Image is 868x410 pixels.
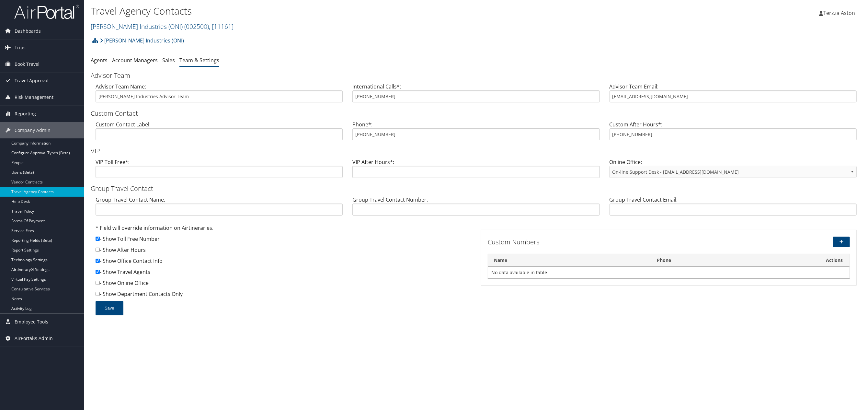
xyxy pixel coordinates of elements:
[488,254,651,267] th: Name: activate to sort column descending
[96,301,123,315] button: Save
[15,73,49,89] span: Travel Approval
[605,83,862,108] div: Advisor Team Email:
[488,267,850,278] td: No data available in table
[488,238,727,247] h3: Custom Numbers
[96,235,471,246] div: - Show Toll Free Number
[605,158,862,183] div: Online Office:
[605,121,862,146] div: Custom After Hours*:
[100,34,184,47] a: [PERSON_NAME] Industries (ONI)
[209,22,234,31] span: , [ 11161 ]
[819,3,862,23] a: Terzza Aston
[184,22,209,31] span: ( 002500 )
[91,71,862,80] h3: Advisor Team
[823,9,855,17] span: Terzza Aston
[112,57,158,64] a: Account Managers
[91,184,862,193] h3: Group Travel Contact
[15,23,41,39] span: Dashboards
[605,196,862,221] div: Group Travel Contact Email:
[91,158,348,183] div: VIP Toll Free*:
[96,268,471,279] div: - Show Travel Agents
[15,314,48,330] span: Employee Tools
[651,254,819,267] th: Phone: activate to sort column ascending
[91,121,348,146] div: Custom Contact Label:
[96,257,471,268] div: - Show Office Contact Info
[96,246,471,257] div: - Show After Hours
[15,56,40,72] span: Book Travel
[96,279,471,290] div: - Show Online Office
[15,106,36,122] span: Reporting
[15,89,53,105] span: Risk Management
[15,330,53,346] span: AirPortal® Admin
[14,4,79,19] img: airportal-logo.png
[15,40,26,56] span: Trips
[91,22,234,31] a: [PERSON_NAME] Industries (ONI)
[96,290,471,301] div: - Show Department Contacts Only
[91,109,862,118] h3: Custom Contact
[91,146,862,156] h3: VIP
[96,224,471,235] div: * Field will override information on Airtineraries.
[162,57,175,64] a: Sales
[819,254,850,267] th: Actions: activate to sort column ascending
[91,83,348,108] div: Advisor Team Name:
[91,57,108,64] a: Agents
[91,196,348,221] div: Group Travel Contact Name:
[348,196,604,221] div: Group Travel Contact Number:
[91,4,605,18] h1: Travel Agency Contacts
[348,121,604,146] div: Phone*:
[348,158,604,183] div: VIP After Hours*:
[15,122,51,138] span: Company Admin
[179,57,219,64] a: Team & Settings
[348,83,604,108] div: International Calls*:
